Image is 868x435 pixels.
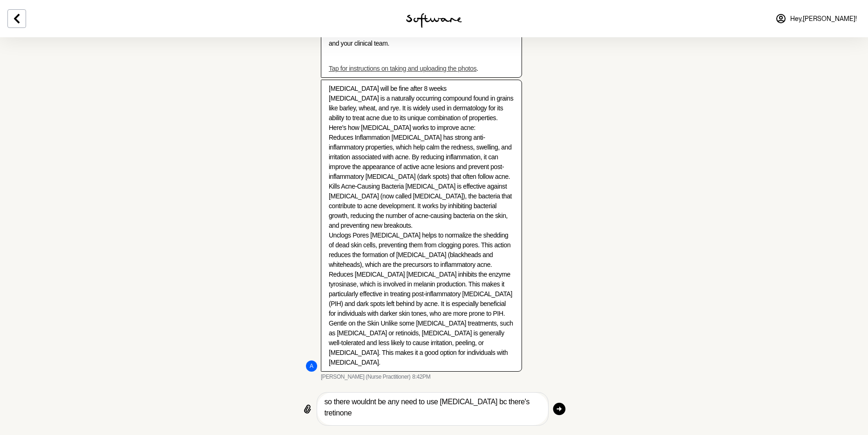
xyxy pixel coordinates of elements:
[329,84,514,133] p: [MEDICAL_DATA] will be fine after 8 weeks [MEDICAL_DATA] is a naturally occurring compound found ...
[412,374,430,381] time: 2025-08-16T10:42:36.071Z
[329,65,476,72] a: Tap for instructions on taking and uploading the photos
[329,64,514,74] p: .
[329,231,514,270] li: Unclogs Pores [MEDICAL_DATA] helps to normalize the shedding of dead skin cells, preventing them ...
[325,396,541,421] textarea: Type your message
[306,360,317,372] div: Annie Butler (Nurse Practitioner)
[329,133,514,182] li: Reduces Inflammation [MEDICAL_DATA] has strong anti-inflammatory properties, which help calm the ...
[329,319,514,367] li: Gentle on the Skin Unlike some [MEDICAL_DATA] treatments, such as [MEDICAL_DATA] or retinoids, [M...
[329,270,514,319] li: Reduces [MEDICAL_DATA] [MEDICAL_DATA] inhibits the enzyme tyrosinase, which is involved in melani...
[329,29,514,48] p: Your photos will be kept confidential and only shared with myself and your clinical team.
[306,360,317,372] div: A
[329,182,514,231] li: Kills Acne-Causing Bacteria [MEDICAL_DATA] is effective against [MEDICAL_DATA] (now called [MEDIC...
[321,374,410,381] span: [PERSON_NAME] (Nurse Practitioner)
[770,7,862,30] a: Hey,[PERSON_NAME]!
[790,15,857,23] span: Hey, [PERSON_NAME] !
[406,13,462,28] img: software logo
